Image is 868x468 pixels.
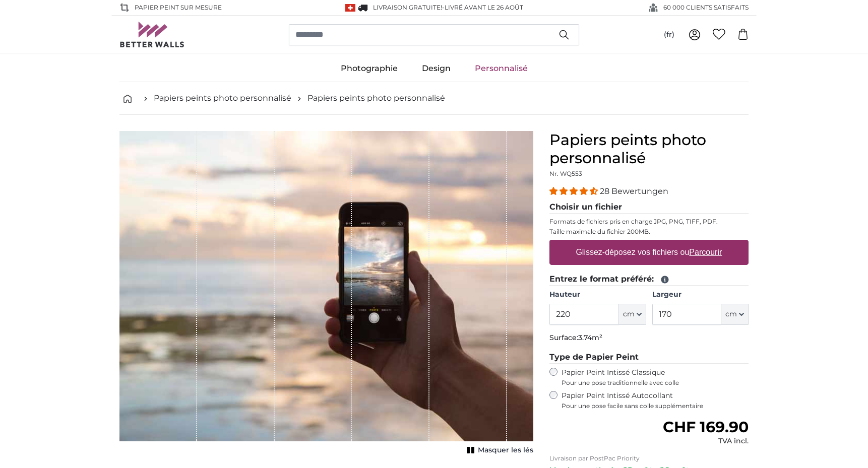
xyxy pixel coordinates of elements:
[119,82,749,115] nav: breadcrumbs
[549,170,582,177] span: Nr. WQ553
[549,186,600,196] span: 4.32 stars
[549,218,749,226] p: Formats de fichiers pris en charge JPG, PNG, TIFF, PDF.
[562,402,749,410] span: Pour une pose facile sans colle supplémentaire
[135,3,222,12] span: Papier peint sur mesure
[549,131,749,167] h1: Papiers peints photo personnalisé
[562,391,749,410] label: Papier Peint Intissé Autocollant
[307,92,445,104] a: Papiers peints photo personnalisé
[663,436,749,446] div: TVA incl.
[562,379,749,387] span: Pour une pose traditionnelle avec colle
[410,55,463,82] a: Design
[600,186,668,196] span: 28 Bewertungen
[549,454,749,462] p: Livraison par PostPac Priority
[549,273,749,286] legend: Entrez le format préféré:
[663,3,749,12] span: 60 000 CLIENTS SATISFAITS
[549,201,749,214] legend: Choisir un fichier
[562,368,749,387] label: Papier Peint Intissé Classique
[373,4,442,11] span: Livraison GRATUITE!
[464,443,533,457] button: Masquer les lés
[572,242,726,262] label: Glissez-déposez vos fichiers ou
[119,131,533,457] div: 1 of 1
[345,4,355,12] img: Suisse
[549,228,749,236] p: Taille maximale du fichier 200MB.
[154,92,291,104] a: Papiers peints photo personnalisé
[478,445,533,455] span: Masquer les lés
[442,4,523,11] span: -
[329,55,410,82] a: Photographie
[656,26,683,44] button: (fr)
[549,290,646,300] label: Hauteur
[619,304,646,325] button: cm
[463,55,540,82] a: Personnalisé
[725,309,737,319] span: cm
[119,22,185,47] img: Betterwalls
[721,304,749,325] button: cm
[549,333,749,343] p: Surface:
[623,309,635,319] span: cm
[445,4,523,11] span: Livré avant le 26 août
[578,333,602,342] span: 3.74m²
[652,290,749,300] label: Largeur
[549,351,749,364] legend: Type de Papier Peint
[663,418,749,436] span: CHF 169.90
[690,248,722,256] u: Parcourir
